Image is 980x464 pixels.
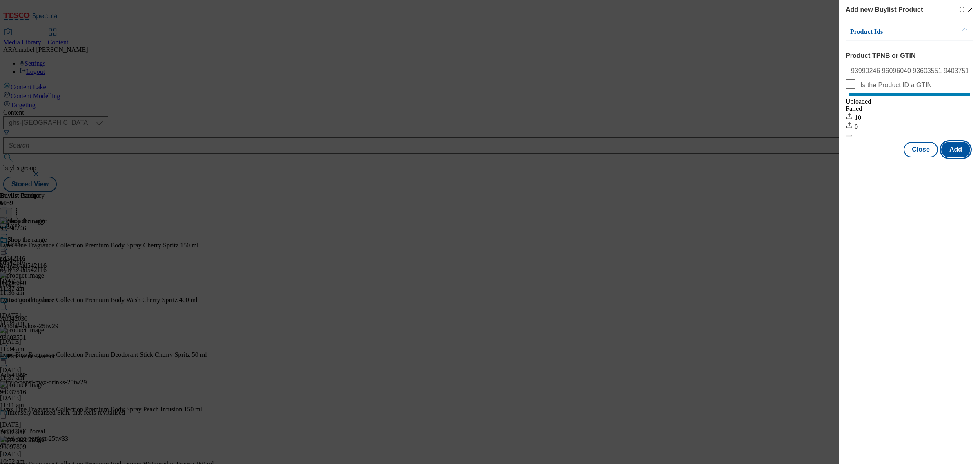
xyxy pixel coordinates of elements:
[850,28,936,36] p: Product Ids
[860,82,932,89] span: Is the Product ID a GTIN
[846,63,973,79] input: Enter 1 or 20 space separated Product TPNB or GTIN
[846,98,973,105] div: Uploaded
[846,52,973,60] label: Product TPNB or GTIN
[846,113,973,122] div: 10
[846,105,973,113] div: Failed
[846,5,923,15] h4: Add new Buylist Product
[904,142,938,157] button: Close
[846,122,973,130] div: 0
[941,142,970,157] button: Add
